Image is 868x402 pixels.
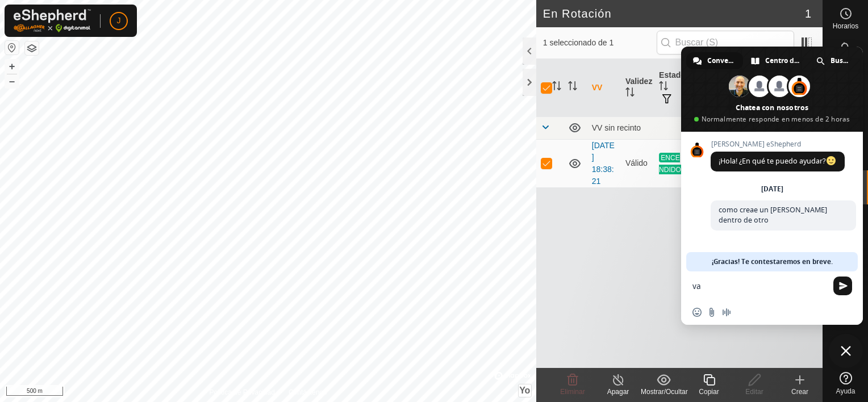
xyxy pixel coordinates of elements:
[621,139,654,187] td: Válido
[809,52,858,69] div: Buscar en
[543,7,805,20] h2: En Rotación
[14,9,91,32] img: Logo Gallagher
[692,281,827,291] textarea: Escribe aquí tu mensaje...
[595,387,641,397] div: Apagar
[719,156,837,166] span: ¡Hola! ¿En qué te puedo ayudar?
[823,367,868,399] a: Ayuda
[568,83,577,92] p-sorticon: Activar para ordenar
[592,141,615,186] a: [DATE] 18:38:21
[833,23,858,30] span: Horarios
[711,140,845,148] span: [PERSON_NAME] eShepherd
[519,384,531,397] button: Yo
[659,83,668,92] p-sorticon: Activar para ordenar
[744,52,808,69] div: Centro de ayuda
[707,52,735,69] span: Conversación
[543,37,657,49] span: 1 seleccionado de 1
[732,387,777,397] div: Editar
[712,252,833,271] span: ¡Gracias! Te contestaremos en breve.
[5,60,19,73] button: +
[761,186,783,192] div: [DATE]
[686,387,732,397] div: Copiar
[519,386,530,395] span: Yo
[625,89,635,98] p-sorticon: Activar para ordenar
[829,334,863,368] div: Cerrar el chat
[777,387,823,397] div: Crear
[641,387,686,397] div: Mostrar/Ocultar
[209,387,274,397] a: Política de Privacidad
[592,123,641,132] font: VV sin recinto
[686,52,743,69] div: Conversación
[659,70,686,79] font: Estado
[659,153,683,174] span: ENCENDIDO
[289,387,327,397] a: Contáctenos
[765,52,800,69] span: Centro de ayuda
[625,77,652,86] font: Validez
[719,205,827,225] span: como creae un [PERSON_NAME] dentro de otro
[552,83,561,92] p-sorticon: Activar para ordenar
[692,308,702,317] span: Insertar un emoji
[25,41,39,55] button: Capas del Mapa
[560,388,585,396] span: Eliminar
[707,308,716,317] span: Enviar un archivo
[805,5,811,22] span: 1
[836,388,856,395] span: Ayuda
[5,74,19,88] button: –
[657,31,794,55] input: Buscar (S)
[5,41,19,55] button: Restablecer Mapa
[117,15,121,27] span: J
[831,52,850,69] span: Buscar en
[722,308,731,317] span: Grabar mensaje de audio
[833,277,852,295] span: Enviar
[592,83,603,92] font: VV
